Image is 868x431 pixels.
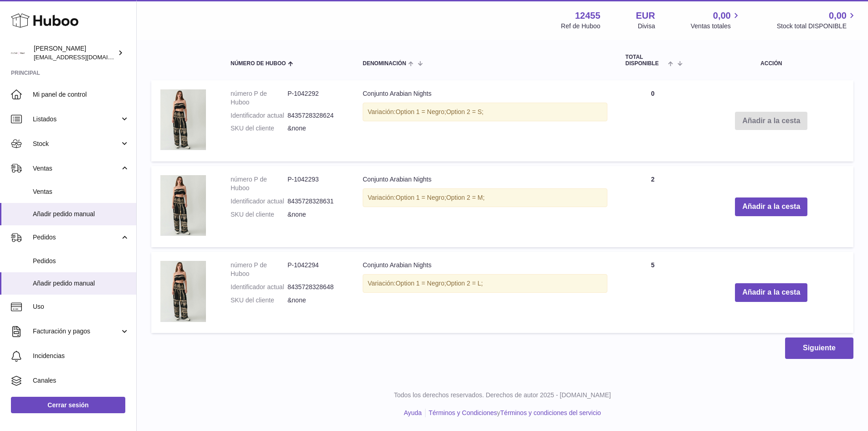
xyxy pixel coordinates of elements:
span: Incidencias [33,352,129,360]
span: Total DISPONIBLE [626,54,666,66]
dt: número P de Huboo [231,89,288,107]
dt: SKU del cliente [231,124,288,133]
td: Conjunto Arabian Nights [354,166,616,247]
td: 5 [616,252,689,333]
span: Denominación [363,61,406,67]
span: Ventas [33,187,129,196]
button: Añadir a la cesta [735,283,807,302]
span: Uso [33,302,129,311]
span: Stock total DISPONIBLE [777,22,857,31]
div: Variación: [363,188,607,207]
span: Número de Huboo [231,61,286,67]
img: Conjunto Arabian Nights [160,261,206,322]
button: Añadir a la cesta [735,197,807,216]
img: Conjunto Arabian Nights [160,89,206,150]
span: Añadir pedido manual [33,210,129,218]
button: Siguiente [785,338,853,359]
dd: &none [288,124,344,133]
dd: P-1042292 [288,89,344,107]
span: Facturación y pagos [33,327,120,336]
span: 0,00 [829,10,847,22]
dt: número P de Huboo [231,175,288,192]
span: Option 2 = M; [446,194,484,201]
td: Conjunto Arabian Nights [354,80,616,161]
div: Variación: [363,274,607,293]
span: Ventas [33,164,120,173]
span: [EMAIL_ADDRESS][DOMAIN_NAME] [34,53,134,61]
li: y [426,409,601,417]
span: Canales [33,376,129,385]
span: Añadir pedido manual [33,279,129,288]
a: 0,00 Stock total DISPONIBLE [777,10,857,31]
span: Option 2 = L; [446,280,483,287]
dd: &none [288,296,344,305]
strong: 12455 [575,10,601,22]
th: Acción [689,45,853,75]
div: [PERSON_NAME] [34,44,116,62]
span: Mi panel de control [33,90,129,99]
dd: P-1042294 [288,261,344,278]
td: 2 [616,166,689,247]
span: Option 1 = Negro; [395,194,446,201]
dt: Identificador actual [231,197,288,206]
span: Pedidos [33,257,129,265]
dt: número P de Huboo [231,261,288,278]
dt: Identificador actual [231,111,288,120]
img: pedidos@glowrias.com [11,46,25,60]
img: Conjunto Arabian Nights [160,175,206,236]
div: Variación: [363,103,607,121]
a: Ayuda [404,409,421,416]
dt: SKU del cliente [231,210,288,219]
span: Option 2 = S; [446,108,483,115]
a: Cerrar sesión [11,397,125,413]
span: Listados [33,115,120,124]
dd: 8435728328648 [288,283,344,291]
dd: 8435728328624 [288,111,344,120]
strong: EUR [636,10,655,22]
td: 0 [616,80,689,161]
span: Pedidos [33,233,120,242]
dd: &none [288,210,344,219]
a: Términos y Condiciones [429,409,497,416]
td: Conjunto Arabian Nights [354,252,616,333]
p: Todos los derechos reservados. Derechos de autor 2025 - [DOMAIN_NAME] [144,391,861,400]
span: Option 1 = Negro; [395,280,446,287]
span: Stock [33,140,120,148]
dd: P-1042293 [288,175,344,192]
dt: SKU del cliente [231,296,288,305]
a: 0,00 Ventas totales [691,10,741,31]
div: Ref de Huboo [561,22,600,31]
span: Ventas totales [691,22,741,31]
span: Option 1 = Negro; [395,108,446,115]
div: Divisa [638,22,655,31]
dt: Identificador actual [231,283,288,291]
dd: 8435728328631 [288,197,344,206]
a: Términos y condiciones del servicio [500,409,601,416]
span: 0,00 [713,10,731,22]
